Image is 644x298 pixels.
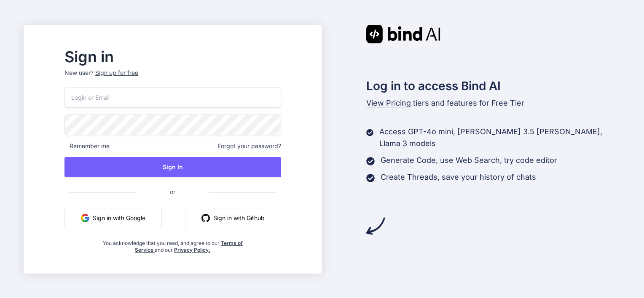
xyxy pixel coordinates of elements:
button: Sign In [64,157,281,177]
h2: Sign in [64,50,281,64]
img: google [81,214,89,222]
span: Remember me [64,142,110,150]
p: Access GPT-4o mini, [PERSON_NAME] 3.5 [PERSON_NAME], Llama 3 models [379,126,620,149]
div: Sign up for free [95,69,138,77]
img: github [201,214,210,222]
span: Forgot your password? [218,142,281,150]
a: Terms of Service [135,240,243,253]
h2: Log in to access Bind AI [366,77,621,95]
div: You acknowledge that you read, and agree to our and our [100,235,245,253]
span: or [136,181,209,202]
a: Privacy Policy. [174,247,210,253]
button: Sign in with Google [64,208,162,228]
button: Sign in with Github [185,208,281,228]
p: New user? [64,69,281,87]
span: View Pricing [366,98,411,107]
p: Generate Code, use Web Search, try code editor [381,154,557,166]
p: Create Threads, save your history of chats [381,171,536,183]
p: tiers and features for Free Tier [366,97,621,109]
img: Bind AI logo [366,25,440,43]
img: arrow [366,217,385,235]
input: Login or Email [64,87,281,108]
